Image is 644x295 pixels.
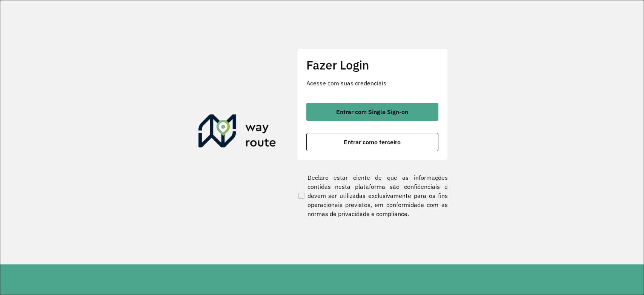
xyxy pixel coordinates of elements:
[306,79,438,88] p: Acesse com suas credenciais
[306,58,438,72] h2: Fazer Login
[306,103,438,121] button: button
[198,114,276,151] img: Roteirizador AmbevTech
[336,109,408,115] span: Entrar com Single Sign-on
[344,139,401,145] span: Entrar como terceiro
[306,133,438,151] button: button
[297,173,448,218] label: Declaro estar ciente de que as informações contidas nesta plataforma são confidenciais e devem se...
